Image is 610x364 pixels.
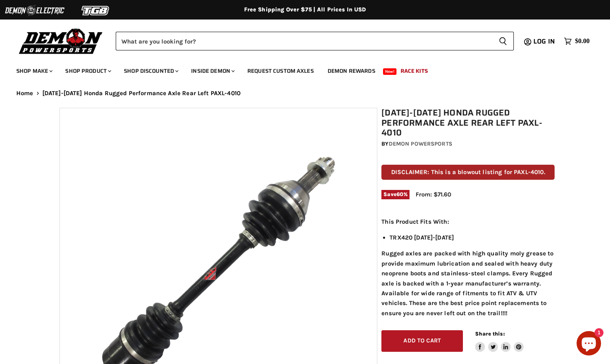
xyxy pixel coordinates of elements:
[381,217,555,318] div: Rugged axles are packed with high quality moly grease to provide maximum lubrication and sealed w...
[42,90,240,97] span: [DATE]-[DATE] Honda Rugged Performance Axle Rear Left PAXL-4010
[383,68,397,75] span: New!
[116,32,514,50] form: Product
[10,63,57,79] a: Shop Make
[185,63,240,79] a: Inside Demon
[381,330,463,352] button: Add to cart
[16,90,33,97] a: Home
[475,330,524,352] aside: Share this:
[118,63,183,79] a: Shop Discounted
[574,331,603,357] inbox-online-store-chat: Shopify online store chat
[389,140,452,147] a: Demon Powersports
[560,35,594,47] a: $0.00
[394,63,434,79] a: Race Kits
[381,108,555,138] h1: [DATE]-[DATE] Honda Rugged Performance Axle Rear Left PAXL-4010
[381,190,410,199] span: Save %
[4,3,65,18] img: Demon Electric Logo 2
[475,331,504,337] span: Share this:
[116,32,492,50] input: Search
[381,165,555,180] p: DISCLAIMER: This is a blowout listing for PAXL-4010.
[322,63,381,79] a: Demon Rewards
[381,217,555,227] p: This Product Fits With:
[65,3,126,18] img: TGB Logo 2
[381,139,555,148] div: by
[390,233,555,242] li: TRX420 [DATE]-[DATE]
[59,63,116,79] a: Shop Product
[396,191,403,197] span: 60
[530,38,560,45] a: Log in
[241,63,320,79] a: Request Custom Axles
[10,59,588,79] ul: Main menu
[403,337,441,344] span: Add to cart
[492,32,514,50] button: Search
[416,191,451,198] span: From: $71.60
[16,26,106,55] img: Demon Powersports
[533,36,555,46] span: Log in
[575,37,590,45] span: $0.00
